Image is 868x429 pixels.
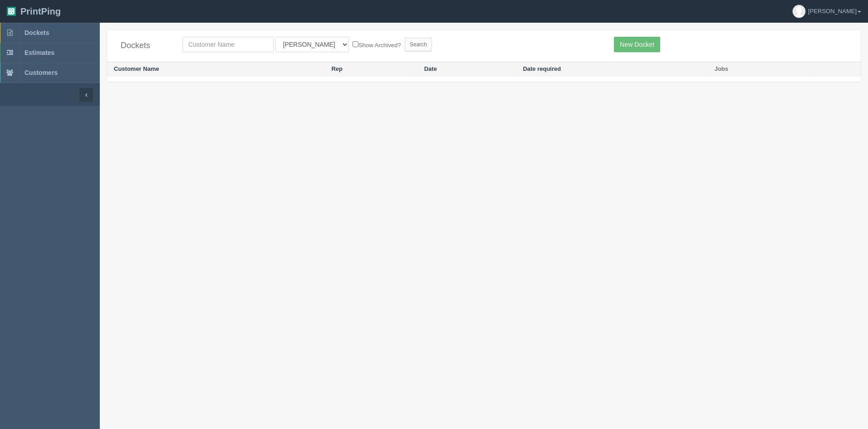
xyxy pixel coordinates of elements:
[353,39,401,50] label: Show Archived?
[25,49,54,56] span: Estimates
[114,65,159,72] a: Customer Name
[25,69,58,76] span: Customers
[331,65,343,72] a: Rep
[353,41,358,47] input: Show Archived?
[707,62,810,76] th: Jobs
[424,65,437,72] a: Date
[793,5,805,18] img: avatar_default-7531ab5dedf162e01f1e0bb0964e6a185e93c5c22dfe317fb01d7f8cd2b1632c.jpg
[25,29,49,36] span: Dockets
[405,38,432,51] input: Search
[182,37,274,52] input: Customer Name
[121,41,169,50] h4: Dockets
[614,37,660,52] a: New Docket
[523,65,561,72] a: Date required
[7,7,16,16] img: logo-3e63b451c926e2ac314895c53de4908e5d424f24456219fb08d385ab2e579770.png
